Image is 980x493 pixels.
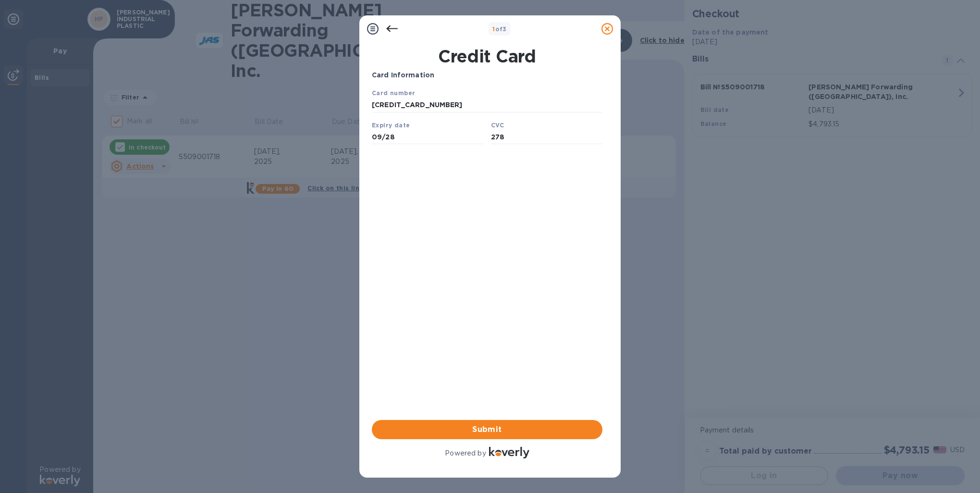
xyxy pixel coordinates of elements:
[372,88,602,147] iframe: Your browser does not support iframes
[380,424,595,435] span: Submit
[445,448,486,458] p: Powered by
[372,71,434,79] b: Card Information
[372,420,602,439] button: Submit
[492,25,507,33] b: of 3
[368,46,606,66] h1: Credit Card
[492,25,495,33] span: 1
[489,447,529,458] img: Logo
